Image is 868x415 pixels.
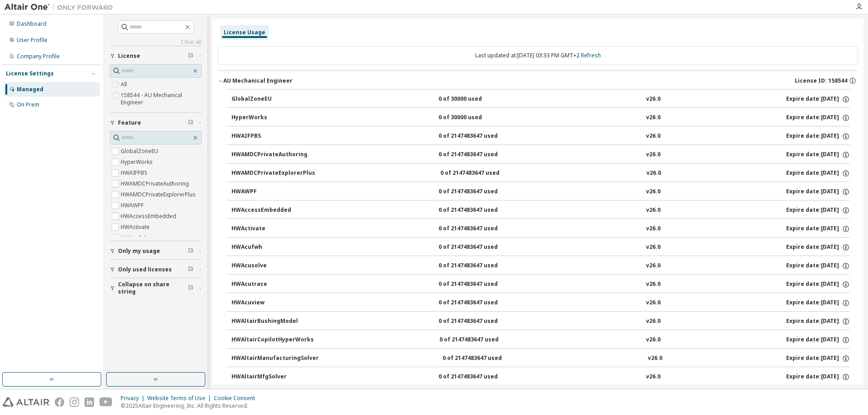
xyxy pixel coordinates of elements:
[17,37,47,44] div: User Profile
[118,266,172,273] span: Only used licenses
[439,114,520,122] div: 0 of 30000 used
[231,293,850,313] button: HWAcuview0 of 2147483647 usedv26.0Expire date:[DATE]
[6,70,54,77] div: License Settings
[646,373,660,381] div: v26.0
[121,178,191,189] label: HWAMDCPrivateAuthoring
[110,46,202,66] button: License
[646,151,660,159] div: v26.0
[121,222,151,233] label: HWActivate
[646,132,660,140] div: v26.0
[648,354,662,363] div: v26.0
[439,243,520,252] div: 0 of 2147483647 used
[121,146,160,157] label: GlobalZoneEU
[440,169,522,177] div: 0 of 2147483647 used
[786,373,850,381] div: Expire date: [DATE]
[786,317,850,326] div: Expire date: [DATE]
[3,397,49,407] img: altair_logo.svg
[646,95,660,103] div: v26.0
[786,169,850,177] div: Expire date: [DATE]
[214,395,260,402] div: Cookie Consent
[5,3,118,12] img: Altair One
[439,373,520,381] div: 0 of 2147483647 used
[786,243,850,252] div: Expire date: [DATE]
[786,132,850,140] div: Expire date: [DATE]
[231,275,850,294] button: HWAcutrace0 of 2147483647 usedv26.0Expire date:[DATE]
[231,95,313,103] div: GlobalZoneEU
[439,262,520,270] div: 0 of 2147483647 used
[121,211,178,222] label: HWAccessEmbedded
[231,312,850,331] button: HWAltairBushingModel0 of 2147483647 usedv26.0Expire date:[DATE]
[99,397,113,407] img: youtube.svg
[188,284,193,292] span: Clear filter
[118,52,140,60] span: License
[231,169,315,177] div: HWAMDCPrivateExplorerPlus
[118,119,141,126] span: Feature
[121,395,147,402] div: Privacy
[786,95,850,103] div: Expire date: [DATE]
[443,354,524,363] div: 0 of 2147483647 used
[646,169,661,177] div: v26.0
[231,206,313,214] div: HWAccessEmbedded
[646,243,660,252] div: v26.0
[231,238,850,257] button: HWAcufwh0 of 2147483647 usedv26.0Expire date:[DATE]
[188,52,193,60] span: Clear filter
[121,200,146,211] label: HWAWPF
[110,38,202,46] a: Clear all
[231,336,314,344] div: HWAltairCopilotHyperWorks
[231,299,313,307] div: HWAcuview
[121,79,129,90] label: All
[231,262,313,270] div: HWAcusolve
[786,188,850,196] div: Expire date: [DATE]
[231,367,850,387] button: HWAltairMfgSolver0 of 2147483647 usedv26.0Expire date:[DATE]
[110,260,202,280] button: Only used licenses
[85,397,94,407] img: linkedin.svg
[70,397,79,407] img: instagram.svg
[786,336,850,344] div: Expire date: [DATE]
[17,20,47,28] div: Dashboard
[646,336,660,344] div: v26.0
[231,349,850,368] button: HWAltairManufacturingSolver0 of 2147483647 usedv26.0Expire date:[DATE]
[439,188,520,196] div: 0 of 2147483647 used
[231,219,850,239] button: HWActivate0 of 2147483647 usedv26.0Expire date:[DATE]
[786,354,850,363] div: Expire date: [DATE]
[110,113,202,133] button: Feature
[646,280,660,289] div: v26.0
[439,336,521,344] div: 0 of 2147483647 used
[231,182,850,202] button: HWAWPF0 of 2147483647 usedv26.0Expire date:[DATE]
[795,77,847,84] span: License ID: 158544
[231,126,850,146] button: HWAIFPBS0 of 2147483647 usedv26.0Expire date:[DATE]
[786,114,850,122] div: Expire date: [DATE]
[231,108,850,128] button: HyperWorks0 of 30000 usedv26.0Expire date:[DATE]
[439,317,520,326] div: 0 of 2147483647 used
[646,317,660,326] div: v26.0
[121,168,149,178] label: HWAIFPBS
[646,299,660,307] div: v26.0
[231,89,850,109] button: GlobalZoneEU0 of 30000 usedv26.0Expire date:[DATE]
[646,206,660,214] div: v26.0
[786,225,850,233] div: Expire date: [DATE]
[439,299,520,307] div: 0 of 2147483647 used
[188,119,193,126] span: Clear filter
[231,373,313,381] div: HWAltairMfgSolver
[17,101,39,108] div: On Prem
[231,280,313,289] div: HWAcutrace
[646,262,660,270] div: v26.0
[439,280,520,289] div: 0 of 2147483647 used
[188,247,193,255] span: Clear filter
[581,51,601,59] a: Refresh
[786,299,850,307] div: Expire date: [DATE]
[55,397,64,407] img: facebook.svg
[646,188,660,196] div: v26.0
[121,157,155,168] label: HyperWorks
[231,145,850,165] button: HWAMDCPrivateAuthoring0 of 2147483647 usedv26.0Expire date:[DATE]
[17,53,60,60] div: Company Profile
[110,241,202,261] button: Only my usage
[231,151,313,159] div: HWAMDCPrivateAuthoring
[786,262,850,270] div: Expire date: [DATE]
[121,233,150,243] label: HWAcufwh
[231,114,313,122] div: HyperWorks
[439,206,520,214] div: 0 of 2147483647 used
[231,201,850,220] button: HWAccessEmbedded0 of 2147483647 usedv26.0Expire date:[DATE]
[786,280,850,289] div: Expire date: [DATE]
[439,151,520,159] div: 0 of 2147483647 used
